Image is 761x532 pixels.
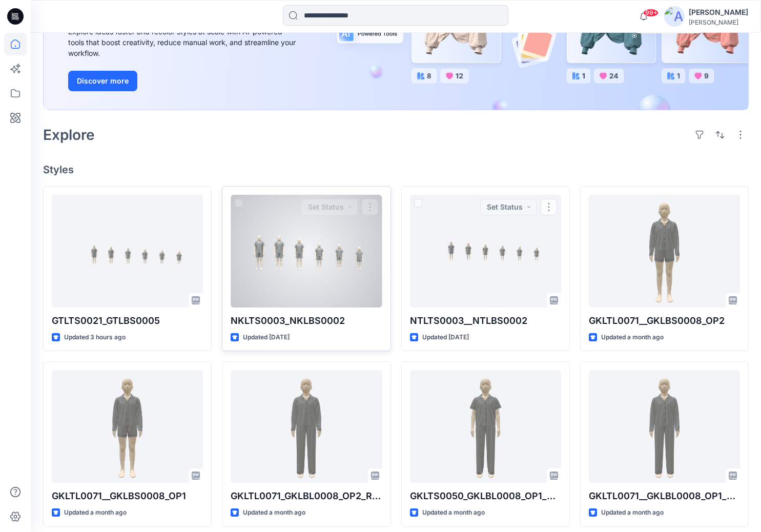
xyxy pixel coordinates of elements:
[231,195,382,308] a: NKLTS0003_NKLBS0002
[52,489,203,503] p: GKLTL0071__GKLBS0008_OP1
[589,314,740,328] p: GKLTL0071__GKLBS0008_OP2
[64,507,127,518] p: Updated a month ago
[52,195,203,308] a: GTLTS0021_GTLBS0005
[410,195,561,308] a: NTLTS0003__NTLBS0002
[243,507,305,518] p: Updated a month ago
[410,314,561,328] p: NTLTS0003__NTLBS0002
[52,314,203,328] p: GTLTS0021_GTLBS0005
[68,71,299,91] a: Discover more
[422,507,485,518] p: Updated a month ago
[601,332,664,343] p: Updated a month ago
[243,332,290,343] p: Updated [DATE]
[231,370,382,483] a: GKLTL0071_GKLBL0008_OP2_REV1
[422,332,469,343] p: Updated [DATE]
[589,370,740,483] a: GKLTL0071__GKLBL0008_OP1_REV1
[689,6,748,18] div: [PERSON_NAME]
[68,71,137,91] button: Discover more
[664,6,685,27] img: avatar
[43,127,95,143] h2: Explore
[601,507,664,518] p: Updated a month ago
[231,489,382,503] p: GKLTL0071_GKLBL0008_OP2_REV1
[589,489,740,503] p: GKLTL0071__GKLBL0008_OP1_REV1
[52,370,203,483] a: GKLTL0071__GKLBS0008_OP1
[643,9,659,17] span: 99+
[410,370,561,483] a: GKLTS0050_GKLBL0008_OP1_REV1
[68,26,299,58] div: Explore ideas faster and recolor styles at scale with AI-powered tools that boost creativity, red...
[589,195,740,308] a: GKLTL0071__GKLBS0008_OP2
[64,332,126,343] p: Updated 3 hours ago
[43,163,749,176] h4: Styles
[231,314,382,328] p: NKLTS0003_NKLBS0002
[410,489,561,503] p: GKLTS0050_GKLBL0008_OP1_REV1
[689,18,748,26] div: [PERSON_NAME]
